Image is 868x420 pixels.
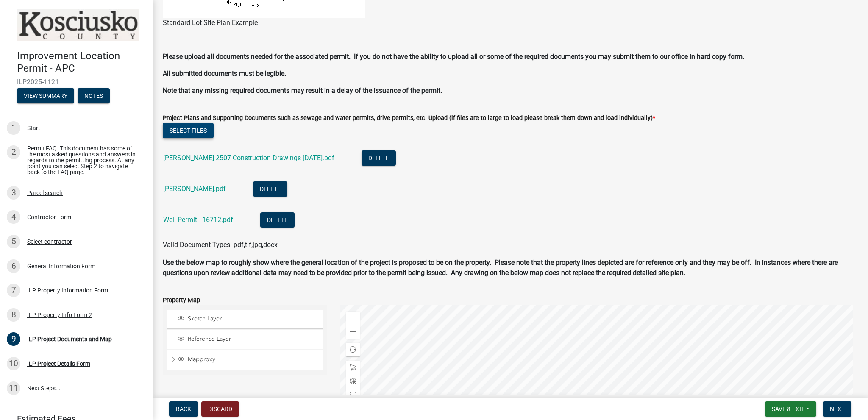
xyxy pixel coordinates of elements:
[346,312,360,325] div: Zoom in
[163,185,226,193] a: [PERSON_NAME].pdf
[27,336,112,342] div: ILP Project Documents and Map
[163,123,214,138] button: Select files
[7,210,20,224] div: 4
[772,406,804,412] span: Save & Exit
[7,332,20,346] div: 9
[7,259,20,273] div: 6
[176,335,320,344] div: Reference Layer
[346,325,360,339] div: Zoom out
[163,115,655,121] label: Project Plans and Supporting Documents such as sewage and water permits, drive permits, etc. Uplo...
[27,312,92,318] div: ILP Property Info Form 2
[176,356,320,364] div: Mapproxy
[7,357,20,370] div: 10
[7,284,20,297] div: 7
[27,263,95,269] div: General Information Form
[253,185,287,193] wm-modal-confirm: Delete Document
[17,50,146,75] h4: Improvement Location Permit - APC
[260,216,295,224] wm-modal-confirm: Delete Document
[163,241,278,249] span: Valid Document Types: pdf,tif,jpg,docx
[163,298,200,303] label: Property Map
[163,259,838,277] strong: Use the below map to roughly show where the general location of the project is proposed to be on ...
[176,406,191,412] span: Back
[17,93,74,100] wm-modal-confirm: Summary
[830,406,845,412] span: Next
[163,53,744,61] strong: Please upload all documents needed for the associated permit. If you do not have the ability to u...
[17,78,136,86] span: ILP2025-1121
[27,239,72,245] div: Select contractor
[78,93,110,100] wm-modal-confirm: Notes
[253,181,287,197] button: Delete
[17,88,74,103] button: View Summary
[169,401,198,417] button: Back
[27,214,71,220] div: Contractor Form
[163,216,233,224] a: Well Permit - 16712.pdf
[78,88,110,103] button: Notes
[260,212,295,228] button: Delete
[765,401,816,417] button: Save & Exit
[167,330,323,349] li: Reference Layer
[7,381,20,395] div: 11
[27,190,63,196] div: Parcel search
[27,145,139,175] div: Permit FAQ. This document has some of the most asked questions and answers in regards to the perm...
[186,356,320,363] span: Mapproxy
[163,154,334,162] a: [PERSON_NAME] 2507 Construction Drawings [DATE].pdf
[201,401,239,417] button: Discard
[7,186,20,200] div: 3
[346,343,360,356] div: Find my location
[7,308,20,322] div: 8
[176,315,320,323] div: Sketch Layer
[362,150,396,166] button: Delete
[186,315,320,323] span: Sketch Layer
[163,70,286,78] strong: All submitted documents must be legible.
[7,235,20,248] div: 5
[7,145,20,159] div: 2
[27,125,40,131] div: Start
[167,350,323,370] li: Mapproxy
[163,18,858,28] figcaption: Standard Lot Site Plan Example
[27,287,108,293] div: ILP Property Information Form
[166,308,324,373] ul: Layer List
[167,310,323,329] li: Sketch Layer
[170,356,176,364] span: Expand
[7,121,20,135] div: 1
[362,154,396,162] wm-modal-confirm: Delete Document
[163,86,442,95] strong: Note that any missing required documents may result in a delay of the issuance of the permit.
[17,9,139,41] img: Kosciusko County, Indiana
[823,401,851,417] button: Next
[186,335,320,343] span: Reference Layer
[27,361,90,367] div: ILP Project Details Form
